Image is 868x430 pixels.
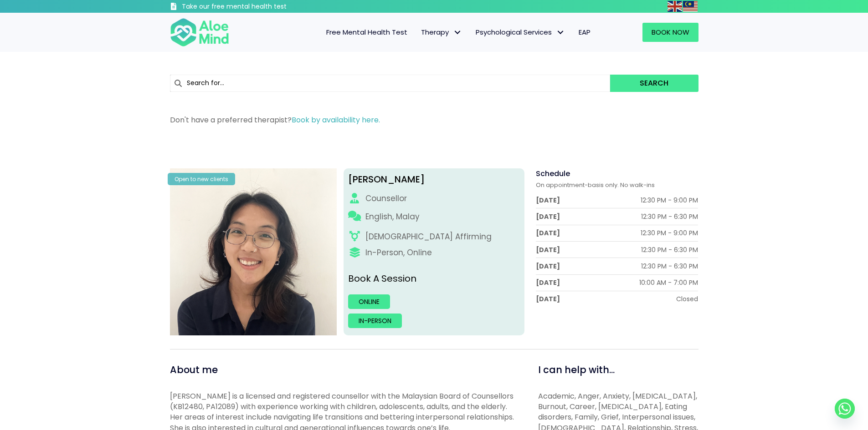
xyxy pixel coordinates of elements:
a: Book Now [642,23,699,42]
div: 10:00 AM - 7:00 PM [639,278,698,287]
p: Book A Session [348,272,520,285]
a: Free Mental Health Test [319,23,414,42]
div: [DATE] [536,245,560,254]
h3: Take our free mental health test [182,2,335,11]
a: Whatsapp [835,399,855,419]
a: EAP [572,23,597,42]
img: en [668,1,682,12]
span: About me [170,363,218,376]
div: In-Person, Online [365,247,432,258]
a: Book by availability here. [292,115,380,125]
span: Schedule [536,168,570,179]
a: In-person [348,314,402,328]
img: ms [683,1,698,12]
div: 12:30 PM - 9:00 PM [641,196,698,205]
div: [DATE] [536,228,560,238]
a: English [668,1,683,11]
p: English, Malay [365,211,420,223]
span: Therapy: submenu [451,26,464,39]
div: 12:30 PM - 9:00 PM [641,228,698,238]
p: Don't have a preferred therapist? [170,115,699,125]
a: TherapyTherapy: submenu [414,23,469,42]
span: Book Now [652,27,689,37]
button: Search [610,75,698,92]
div: [DATE] [536,262,560,271]
div: 12:30 PM - 6:30 PM [641,262,698,271]
div: 12:30 PM - 6:30 PM [641,212,698,221]
img: Emelyne Counsellor [170,168,337,335]
div: Counsellor [365,193,407,204]
span: On appointment-basis only. No walk-ins [536,181,655,189]
span: Free Mental Health Test [326,27,407,37]
a: Online [348,294,390,309]
img: Aloe mind Logo [170,17,229,47]
div: Open to new clients [168,173,235,185]
nav: Menu [241,23,597,42]
a: Malay [683,1,699,11]
span: I can help with... [538,363,615,376]
input: Search for... [170,75,611,92]
div: Closed [676,294,698,304]
a: Take our free mental health test [170,2,335,13]
div: 12:30 PM - 6:30 PM [641,245,698,254]
div: [DATE] [536,294,560,304]
div: [DATE] [536,212,560,221]
a: Psychological ServicesPsychological Services: submenu [469,23,572,42]
span: Therapy [421,27,462,37]
div: [DATE] [536,278,560,287]
div: [DATE] [536,196,560,205]
span: Psychological Services [476,27,565,37]
span: EAP [579,27,591,37]
div: [PERSON_NAME] [348,173,520,186]
span: Psychological Services: submenu [554,26,567,39]
div: [DEMOGRAPHIC_DATA] Affirming [365,231,492,243]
